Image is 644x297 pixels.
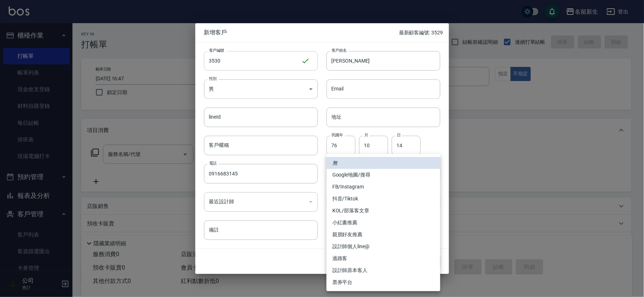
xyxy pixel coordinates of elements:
li: 設計師原本客人 [327,264,440,276]
li: 抖音/Tiktok [327,193,440,205]
li: 親朋好友推薦 [327,229,440,241]
li: 設計師個人line@ [327,241,440,253]
li: 小紅書推薦 [327,217,440,229]
li: 過路客 [327,253,440,264]
em: 無 [332,159,337,167]
li: Google地圖/搜尋 [327,169,440,181]
li: KOL/部落客文章 [327,205,440,217]
li: FB/Instagram [327,181,440,193]
li: 票券平台 [327,276,440,288]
